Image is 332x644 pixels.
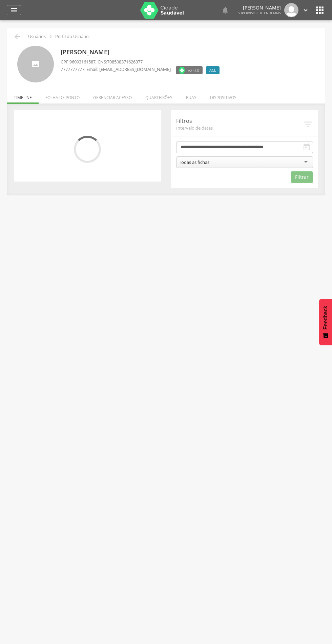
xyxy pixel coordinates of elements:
[188,67,199,74] span: v2.0.0
[61,59,223,65] p: CPF: , CNS:
[203,88,243,104] li: Dispositivos
[179,88,203,104] li: Ruas
[238,5,281,10] p: [PERSON_NAME]
[323,306,329,329] span: Feedback
[10,6,18,14] i: 
[238,11,281,15] span: Supervisor de Endemias
[314,5,325,16] i: 
[61,66,171,73] p: , Email: [EMAIL_ADDRESS][DOMAIN_NAME]
[7,5,21,15] a: 
[139,88,179,104] li: Quarteirões
[303,143,311,151] i: 
[61,48,223,57] p: [PERSON_NAME]
[319,299,332,345] button: Feedback - Mostrar pesquisa
[55,34,89,39] p: Perfil do Usuário
[176,125,303,131] span: Intervalo de datas
[61,66,84,72] span: 7777777777
[302,6,309,14] i: 
[209,68,216,73] span: ACE
[13,33,21,41] i: Voltar
[221,6,229,14] i: 
[69,59,96,65] span: 96093161587
[28,34,46,39] p: Usuários
[47,33,54,40] i: 
[221,3,229,17] a: 
[176,117,303,125] p: Filtros
[86,88,139,104] li: Gerenciar acesso
[303,119,313,129] i: 
[179,159,209,165] div: Todas as fichas
[176,66,203,74] label: Versão do aplicativo
[39,88,86,104] li: Folha de ponto
[107,59,143,65] span: 708508371626377
[302,3,309,17] a: 
[291,171,313,183] button: Filtrar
